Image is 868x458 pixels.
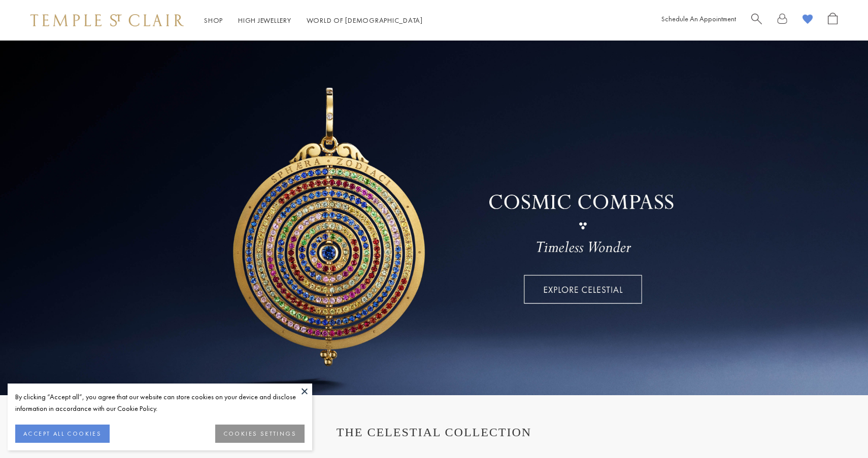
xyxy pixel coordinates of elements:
[204,14,423,27] nav: Main navigation
[215,425,305,443] button: COOKIES SETTINGS
[828,13,838,28] a: Open Shopping Bag
[30,14,184,26] img: Temple St. Clair
[661,14,736,23] a: Schedule An Appointment
[15,391,305,414] div: By clicking “Accept all”, you agree that our website can store cookies on your device and disclos...
[41,426,827,439] h1: THE CELESTIAL COLLECTION
[307,16,423,25] a: World of [DEMOGRAPHIC_DATA]World of [DEMOGRAPHIC_DATA]
[204,16,223,25] a: ShopShop
[803,13,813,28] a: View Wishlist
[15,425,110,443] button: ACCEPT ALL COOKIES
[238,16,291,25] a: High JewelleryHigh Jewellery
[817,410,858,448] iframe: Gorgias live chat messenger
[751,13,762,28] a: Search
